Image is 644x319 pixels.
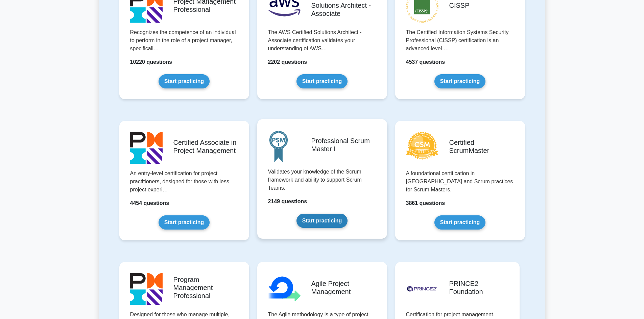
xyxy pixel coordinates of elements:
[159,74,210,88] a: Start practicing
[434,215,485,230] a: Start practicing
[434,74,485,88] a: Start practicing
[296,214,348,228] a: Start practicing
[296,74,348,88] a: Start practicing
[159,215,210,230] a: Start practicing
